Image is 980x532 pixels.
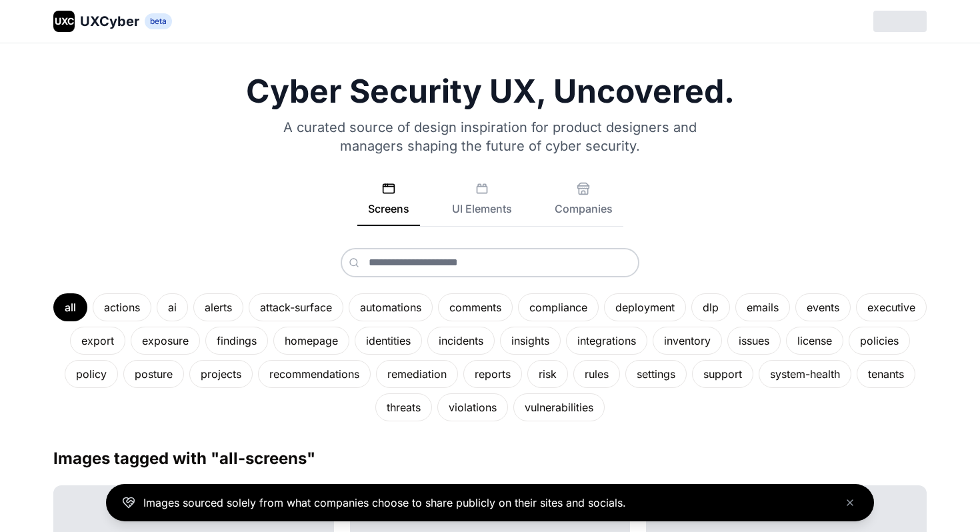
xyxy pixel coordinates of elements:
div: dlp [691,293,730,321]
div: vulnerabilities [513,393,605,421]
span: UXC [55,15,74,28]
div: executive [856,293,927,321]
button: UI Elements [441,182,523,226]
div: projects [189,360,253,388]
div: ai [157,293,188,321]
div: recommendations [258,360,371,388]
div: homepage [273,327,349,355]
div: emails [735,293,790,321]
div: deployment [604,293,686,321]
div: compliance [518,293,599,321]
div: export [70,327,125,355]
div: inventory [653,327,722,355]
div: exposure [131,327,200,355]
p: Images sourced solely from what companies choose to share publicly on their sites and socials. [143,495,626,511]
div: findings [205,327,268,355]
div: tenants [857,360,915,388]
div: settings [625,360,687,388]
div: incidents [427,327,495,355]
div: actions [93,293,151,321]
div: posture [123,360,184,388]
div: system-health [759,360,851,388]
div: violations [437,393,508,421]
div: alerts [193,293,243,321]
div: attack-surface [249,293,343,321]
div: rules [573,360,620,388]
div: remediation [376,360,458,388]
button: Companies [544,182,623,226]
div: reports [463,360,522,388]
div: identities [355,327,422,355]
div: events [795,293,851,321]
div: support [692,360,753,388]
div: all [53,293,87,321]
a: UXCUXCyberbeta [53,11,172,32]
div: insights [500,327,561,355]
div: issues [727,327,781,355]
div: comments [438,293,513,321]
div: automations [349,293,433,321]
button: Close banner [842,495,858,511]
div: threats [375,393,432,421]
div: license [786,327,843,355]
button: Screens [357,182,420,226]
h1: Cyber Security UX, Uncovered. [53,75,927,107]
div: policies [849,327,910,355]
span: beta [145,13,172,29]
p: A curated source of design inspiration for product designers and managers shaping the future of c... [266,118,714,155]
h2: Images tagged with " all-screens " [53,448,927,469]
div: integrations [566,327,647,355]
div: risk [527,360,568,388]
div: policy [65,360,118,388]
span: UXCyber [80,12,139,31]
